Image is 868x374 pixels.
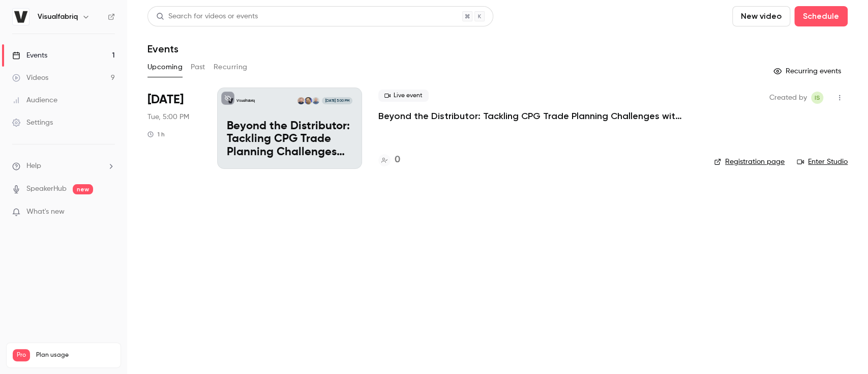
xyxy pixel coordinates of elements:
button: Recurring [214,59,248,75]
span: Tue, 5:00 PM [147,112,189,122]
span: [DATE] [147,92,184,108]
button: New video [732,6,790,26]
span: IS [815,92,820,104]
div: Sep 9 Tue, 11:00 AM (America/New York) [147,88,201,169]
img: Bryan Smith [305,97,312,104]
a: Registration page [714,157,785,167]
button: Past [191,59,205,75]
div: Events [12,50,47,61]
a: 0 [378,153,400,167]
span: Plan usage [36,351,114,359]
span: Created by [769,92,807,104]
h6: Visualfabriq [38,12,78,22]
span: What's new [26,207,65,217]
img: Matt Meloy [297,97,305,104]
span: Itamar Seligsohn [811,92,823,104]
a: SpeakerHub [26,184,67,194]
span: Help [26,161,41,171]
div: Search for videos or events [156,11,258,22]
div: Videos [12,73,48,83]
span: Live event [378,90,429,102]
span: [DATE] 5:00 PM [322,97,352,104]
span: Pro [13,349,30,361]
img: Visualfabriq [13,9,29,25]
button: Upcoming [147,59,183,75]
a: Beyond the Distributor: Tackling CPG Trade Planning Challenges with Indirect CustomersVisualfabri... [217,88,362,169]
img: Arthur Bernstein [312,97,319,104]
div: 1 h [147,130,165,138]
h4: 0 [395,153,400,167]
div: Audience [12,95,57,105]
button: Schedule [794,6,848,26]
p: Beyond the Distributor: Tackling CPG Trade Planning Challenges with Indirect Customers [227,120,352,159]
a: Enter Studio [797,157,848,167]
div: Settings [12,118,53,128]
a: Beyond the Distributor: Tackling CPG Trade Planning Challenges with Indirect Customers [378,110,683,122]
p: Visualfabriq [236,98,255,103]
li: help-dropdown-opener [12,161,115,171]
button: Recurring events [769,63,848,79]
h1: Events [147,43,178,55]
span: new [73,184,93,194]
